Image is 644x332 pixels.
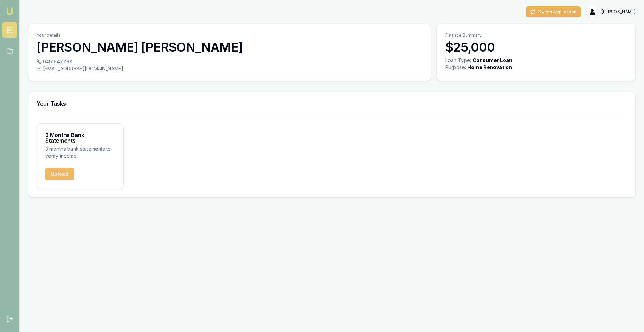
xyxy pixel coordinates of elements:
[467,64,512,71] div: Home Renovation
[45,145,115,159] p: 3 months bank statements to verify income.
[473,57,512,64] div: Consumer Loan
[37,40,422,54] h3: [PERSON_NAME] [PERSON_NAME]
[6,7,14,15] img: emu-icon-u.png
[445,57,471,64] div: Loan Type:
[526,6,581,17] button: Switch Application
[45,168,74,180] button: Upload
[445,40,627,54] h3: $25,000
[445,64,466,71] div: Purpose:
[43,58,72,65] span: 0451947768
[43,65,123,72] span: [EMAIL_ADDRESS][DOMAIN_NAME]
[37,101,627,106] h3: Your Tasks
[37,32,422,38] p: Your details
[445,32,627,38] p: Finance Summary
[601,9,636,15] span: [PERSON_NAME]
[45,132,115,143] h3: 3 Months Bank Statements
